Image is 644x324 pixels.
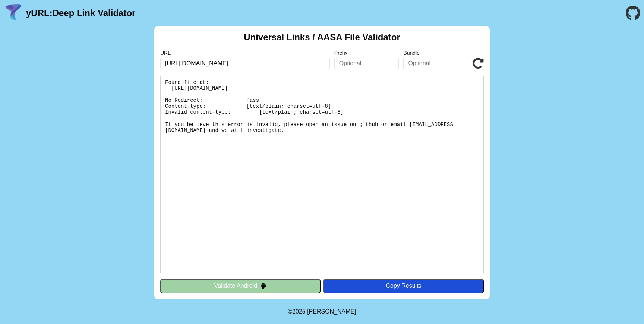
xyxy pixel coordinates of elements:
[160,75,484,274] pre: Found file at: [URL][DOMAIN_NAME] No Redirect: Pass Content-type: [text/plain; charset=utf-8] Inv...
[4,3,23,23] img: yURL Logo
[160,50,330,56] label: URL
[288,299,356,324] footer: ©
[334,57,399,70] input: Optional
[26,8,135,18] a: yURL:Deep Link Validator
[160,57,330,70] input: Required
[244,32,400,43] h2: Universal Links / AASA File Validator
[403,57,468,70] input: Optional
[327,283,480,289] div: Copy Results
[334,50,399,56] label: Prefix
[403,50,468,56] label: Bundle
[292,308,306,315] span: 2025
[160,279,321,293] button: Validate Android
[260,283,266,289] img: droidIcon.svg
[307,308,356,315] a: Michael Ibragimchayev's Personal Site
[323,279,484,293] button: Copy Results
